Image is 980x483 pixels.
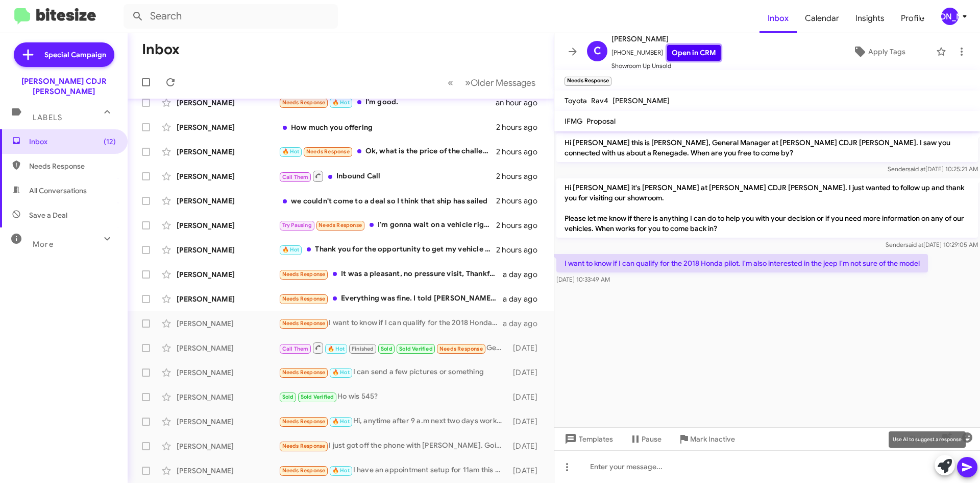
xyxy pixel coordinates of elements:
[508,367,546,378] div: [DATE]
[496,196,546,206] div: 2 hours ago
[177,466,279,476] div: [PERSON_NAME]
[621,430,670,448] button: Pause
[279,196,496,206] div: we couldn't come to a deal so I think that ship has sailed
[556,133,978,162] p: Hi [PERSON_NAME] this is [PERSON_NAME], General Manager at [PERSON_NAME] CDJR [PERSON_NAME]. I sa...
[279,244,496,256] div: Thank you for the opportunity to get my vehicle appraised. The price online was not what they gav...
[442,72,542,93] nav: Page navigation example
[586,117,616,126] span: Proposal
[282,246,300,253] span: 🔥 Hot
[565,117,582,126] span: IFMG
[554,430,621,448] button: Templates
[893,4,933,33] span: Profile
[177,171,279,181] div: [PERSON_NAME]
[282,418,326,425] span: Needs Response
[282,148,300,155] span: 🔥 Hot
[690,430,735,448] span: Mark Inactive
[279,97,496,108] div: I'm good.
[612,96,670,105] span: [PERSON_NAME]
[177,122,279,132] div: [PERSON_NAME]
[332,99,350,106] span: 🔥 Hot
[279,341,508,354] div: Getting the repair bill in the next day or so and will send, hoping you can help me out with the ...
[352,346,374,352] span: Finished
[759,4,797,33] a: Inbox
[611,61,721,71] span: Showroom Up Unsold
[33,240,54,249] span: More
[279,366,508,378] div: I can send a few pictures or something
[594,43,601,59] span: C
[177,147,279,157] div: [PERSON_NAME]
[279,465,508,476] div: I have an appointment setup for 11am this morning
[496,98,546,108] div: an hour ago
[508,466,546,476] div: [DATE]
[905,241,923,248] span: said at
[104,136,116,147] span: (12)
[508,343,546,353] div: [DATE]
[279,391,508,403] div: Ho wis 545?
[565,96,587,105] span: Toyota
[282,222,312,228] span: Try Pausing
[332,418,350,425] span: 🔥 Hot
[306,148,350,155] span: Needs Response
[556,275,610,283] span: [DATE] 10:33:49 AM
[332,369,350,376] span: 🔥 Hot
[177,98,279,108] div: [PERSON_NAME]
[399,346,433,352] span: Sold Verified
[177,367,279,378] div: [PERSON_NAME]
[279,219,496,231] div: I'm gonna wait on a vehicle right now until they can up my amount I need more for what I want
[142,41,180,58] h1: Inbox
[439,346,483,352] span: Needs Response
[29,136,116,147] span: Inbox
[177,245,279,255] div: [PERSON_NAME]
[279,317,503,329] div: I want to know if I can qualify for the 2018 Honda pilot. I'm also interested in the jeep I'm not...
[496,122,546,132] div: 2 hours ago
[826,42,931,61] button: Apply Tags
[328,346,345,352] span: 🔥 Hot
[177,343,279,353] div: [PERSON_NAME]
[847,4,893,33] a: Insights
[29,161,116,171] span: Needs Response
[124,4,338,29] input: Search
[797,4,847,33] a: Calendar
[282,394,294,400] span: Sold
[465,76,471,89] span: »
[670,430,743,448] button: Mark Inactive
[279,416,508,427] div: Hi, anytime after 9 a.m next two days works for me
[282,174,309,180] span: Call Them
[279,268,503,280] div: It was a pleasant, no pressure visit, Thankfully. But unfortunately your sales team and I were un...
[442,72,459,93] button: Previous
[556,178,978,238] p: Hi [PERSON_NAME] it's [PERSON_NAME] at [PERSON_NAME] CDJR [PERSON_NAME]. I just wanted to follow ...
[889,431,966,448] div: Use AI to suggest a response
[611,33,721,45] span: [PERSON_NAME]
[556,254,928,272] p: I want to know if I can qualify for the 2018 Honda pilot. I'm also interested in the jeep I'm not...
[448,76,453,89] span: «
[508,417,546,427] div: [DATE]
[14,42,114,67] a: Special Campaign
[282,271,326,278] span: Needs Response
[503,294,546,304] div: a day ago
[177,196,279,206] div: [PERSON_NAME]
[177,417,279,427] div: [PERSON_NAME]
[177,269,279,280] div: [PERSON_NAME]
[33,113,62,122] span: Labels
[503,318,546,329] div: a day ago
[496,147,546,157] div: 2 hours ago
[177,220,279,231] div: [PERSON_NAME]
[508,441,546,451] div: [DATE]
[886,241,978,248] span: Sender [DATE] 10:29:05 AM
[279,293,503,305] div: Everything was fine. I told [PERSON_NAME] to let me know if another option comes in. I wasnt inte...
[177,392,279,402] div: [PERSON_NAME]
[282,320,326,327] span: Needs Response
[279,440,508,452] div: I just got off the phone with [PERSON_NAME]. Going to try to come by this week.
[318,222,362,228] span: Needs Response
[282,295,326,302] span: Needs Response
[381,346,393,352] span: Sold
[565,77,611,86] small: Needs Response
[508,392,546,402] div: [DATE]
[279,146,496,157] div: Ok, what is the price of the challenger and is it new or used
[496,171,546,181] div: 2 hours ago
[503,269,546,280] div: a day ago
[908,165,925,173] span: said at
[177,318,279,329] div: [PERSON_NAME]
